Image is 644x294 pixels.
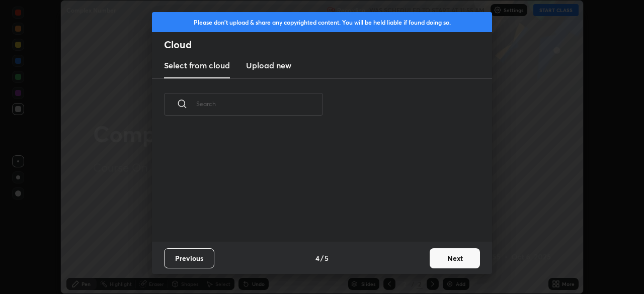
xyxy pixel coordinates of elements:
h4: / [320,253,324,263]
h3: Select from cloud [164,59,230,71]
input: Search [196,82,323,125]
h2: Cloud [164,38,492,51]
h3: Upload new [246,59,291,71]
h4: 4 [315,253,319,263]
button: Next [430,248,480,268]
button: Previous [164,248,214,268]
div: Please don't upload & share any copyrighted content. You will be held liable if found doing so. [152,12,492,32]
h4: 5 [325,253,329,263]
